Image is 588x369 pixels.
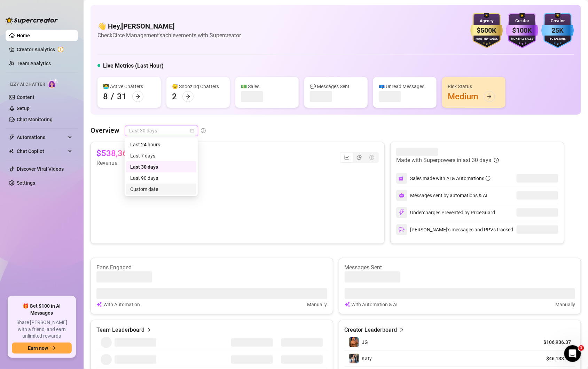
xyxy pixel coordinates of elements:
div: Last 90 days [130,174,192,182]
span: line-chart [344,155,349,160]
img: svg%3e [399,226,405,233]
div: Risk Status [448,83,500,90]
img: svg%3e [345,301,350,308]
article: Manually [307,301,327,308]
div: Monthly Sales [470,37,503,41]
article: $46,133.53 [539,355,571,362]
span: arrow-right [186,94,190,99]
div: Creator [506,18,539,24]
img: purple-badge-B9DA21FR.svg [506,13,539,48]
div: Sales made with AI & Automations [410,175,491,182]
span: dollar-circle [369,155,374,160]
div: Last 30 days [130,163,192,171]
span: 1 [579,345,584,351]
span: right [147,326,151,334]
div: $500K [470,25,503,36]
img: blue-badge-DgoSNQY1.svg [541,13,574,48]
span: 🎁 Get $100 in AI Messages [12,303,72,316]
a: Team Analytics [17,61,51,66]
div: 💵 Sales [241,83,293,90]
article: Overview [91,125,119,136]
div: Last 7 days [130,152,192,160]
article: $538,363 [96,148,132,159]
img: Katy [349,354,359,363]
iframe: Intercom live chat [564,345,581,362]
span: pie-chart [357,155,362,160]
img: logo-BBDzfeDw.svg [6,17,58,24]
span: Izzy AI Chatter [10,81,45,88]
img: svg%3e [399,175,405,182]
span: Katy [362,356,372,361]
div: Messages sent by automations & AI [396,190,487,201]
div: 2 [172,91,177,102]
img: AI Chatter [48,78,58,89]
img: JG [349,337,359,347]
div: 31 [117,91,127,102]
span: arrow-right [487,94,492,99]
button: Earn nowarrow-right [12,343,72,354]
span: arrow-right [135,94,140,99]
div: 25K [541,25,574,36]
img: gold-badge-CigiZidd.svg [470,13,503,48]
div: Monthly Sales [506,37,539,41]
span: Earn now [28,345,48,351]
div: Creator [541,18,574,24]
div: 😴 Snoozing Chatters [172,83,224,90]
a: Home [17,33,30,38]
a: Setup [17,106,30,111]
span: Last 30 days [129,125,194,136]
div: Last 24 hours [130,141,192,148]
div: Last 30 days [126,161,196,172]
a: Creator Analytics exclamation-circle [17,44,72,55]
article: $106,936.37 [539,339,571,346]
div: Custom date [130,185,192,193]
span: Chat Copilot [17,146,66,157]
a: Discover Viral Videos [17,166,64,172]
div: Custom date [126,184,196,195]
div: [PERSON_NAME]’s messages and PPVs tracked [396,224,513,235]
a: Content [17,94,34,100]
div: Total Fans [541,37,574,41]
div: Last 24 hours [126,139,196,150]
article: Manually [555,301,575,308]
span: info-circle [486,176,491,181]
span: info-circle [494,158,499,163]
div: Agency [470,18,503,24]
div: Last 7 days [126,150,196,161]
div: Undercharges Prevented by PriceGuard [396,207,495,218]
article: Messages Sent [345,264,575,271]
div: 📪 Unread Messages [379,83,431,90]
div: 👩‍💻 Active Chatters [103,83,155,90]
div: 8 [103,91,108,102]
article: Team Leaderboard [96,326,144,334]
h5: Live Metrics (Last Hour) [103,62,164,70]
span: Automations [17,132,66,143]
a: Settings [17,180,35,186]
span: Share [PERSON_NAME] with a friend, and earn unlimited rewards [12,319,72,340]
h4: 👋 Hey, [PERSON_NAME] [97,21,241,31]
div: $100K [506,25,539,36]
a: Chat Monitoring [17,117,53,122]
article: Check Circe Management's achievements with Supercreator [97,31,241,40]
img: Chat Copilot [9,149,14,154]
div: segmented control [340,152,379,163]
article: Made with Superpowers in last 30 days [396,156,491,164]
article: With Automation & AI [352,301,398,308]
span: info-circle [201,128,206,133]
div: Last 90 days [126,172,196,184]
article: With Automation [103,301,140,308]
div: 💬 Messages Sent [310,83,362,90]
article: Creator Leaderboard [345,326,397,334]
span: right [399,326,404,334]
article: Revenue [96,159,146,167]
span: JG [362,339,368,345]
span: calendar [190,129,194,133]
img: svg%3e [399,193,405,198]
article: Fans Engaged [96,264,327,271]
img: svg%3e [96,301,102,308]
span: thunderbolt [9,134,15,140]
img: svg%3e [399,209,405,216]
span: arrow-right [51,346,56,351]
